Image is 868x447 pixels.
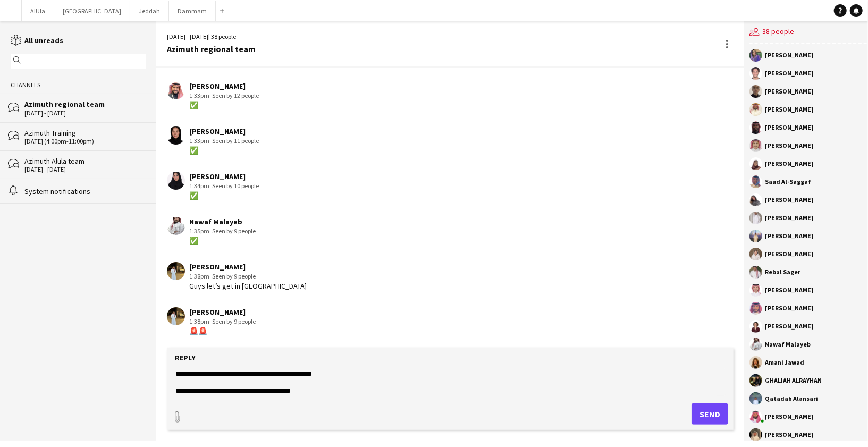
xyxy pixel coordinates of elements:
div: [PERSON_NAME] [765,215,814,221]
div: [PERSON_NAME] [765,161,814,167]
div: [DATE] (4:00pm-11:00pm) [24,138,146,145]
div: [PERSON_NAME] [765,124,814,131]
a: All unreads [11,36,63,45]
span: · Seen by 9 people [209,317,256,325]
div: [PERSON_NAME] [765,305,814,311]
div: [PERSON_NAME] [765,142,814,149]
div: ✅ [189,100,259,110]
span: · Seen by 9 people [209,272,256,280]
div: 1:33pm [189,136,259,146]
div: [PERSON_NAME] [765,197,814,203]
div: [PERSON_NAME] [765,106,814,113]
div: Qatadah Alansari [765,395,818,402]
div: [DATE] - [DATE] | 38 people [167,32,256,41]
div: [PERSON_NAME] [765,88,814,95]
button: [GEOGRAPHIC_DATA] [54,1,130,21]
div: [PERSON_NAME] [765,70,814,77]
div: Azimuth regional team [167,44,256,54]
div: Azimuth Alula team [24,156,146,166]
div: [PERSON_NAME] [765,414,814,420]
div: Nawaf Malayeb [189,217,256,226]
div: ✅ [189,236,256,246]
div: ✅ [189,191,259,200]
button: Dammam [169,1,216,21]
div: System notifications [24,187,146,196]
div: 1:38pm [189,272,307,281]
div: [PERSON_NAME] [765,287,814,293]
div: Azimuth regional team [24,99,146,109]
div: [PERSON_NAME] [189,307,256,317]
div: Amani Jawad [765,359,804,366]
div: [PERSON_NAME] [765,52,814,58]
button: AlUla [22,1,54,21]
div: [DATE] - [DATE] [24,109,146,117]
div: Saud Al-Saggaf [765,179,811,185]
div: ✅ [189,146,259,155]
div: [DATE] - [DATE] [24,166,146,173]
button: Send [692,403,728,425]
div: [PERSON_NAME] [765,251,814,257]
span: · Seen by 9 people [209,227,256,235]
div: Guys let’s get in [GEOGRAPHIC_DATA] [189,281,307,291]
div: 🚨🚨 [189,326,256,336]
button: Jeddah [130,1,169,21]
div: Nawaf Malayeb [765,341,811,348]
div: 1:35pm [189,226,256,236]
label: Reply [175,353,196,362]
span: · Seen by 12 people [209,91,259,99]
div: [PERSON_NAME] [189,172,259,181]
div: 38 people [749,21,867,44]
div: [PERSON_NAME] [189,126,259,136]
div: 1:38pm [189,317,256,326]
div: Azimuth Training [24,128,146,138]
div: 1:34pm [189,181,259,191]
div: [PERSON_NAME] [765,323,814,330]
div: [PERSON_NAME] [189,81,259,91]
div: GHALIAH ALRAYHAN [765,377,822,384]
div: [PERSON_NAME] [765,233,814,239]
div: [PERSON_NAME] [765,432,814,438]
div: [PERSON_NAME] [189,262,307,272]
span: · Seen by 11 people [209,137,259,145]
div: 1:33pm [189,91,259,100]
div: Rebal Sager [765,269,800,275]
span: · Seen by 10 people [209,182,259,190]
